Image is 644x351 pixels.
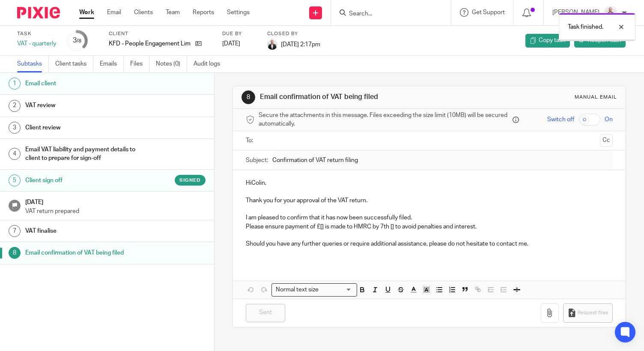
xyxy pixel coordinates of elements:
div: 7 [9,225,21,237]
h1: Email VAT liability and payment details to client to prepare for sign-off [25,143,146,165]
a: Reports [193,8,214,17]
img: _SKY9589-Edit-2.jpeg [604,6,617,20]
a: Notes (0) [156,56,187,72]
a: Subtasks [17,56,49,72]
p: KFD - People Engagement Limited [109,39,191,48]
div: Manual email [575,94,617,101]
div: 3 [9,122,21,134]
button: Request files [563,303,613,323]
h1: Client review [25,121,146,134]
h1: Email confirmation of VAT being filed [260,93,448,102]
span: Secure the attachments in this message. Files exceeding the size limit (10MB) will be secured aut... [259,111,510,129]
label: Subject: [246,156,268,165]
a: Email [107,8,121,17]
h1: Email confirmation of VAT being filed [25,246,146,259]
div: [DATE] [222,39,256,48]
img: _SKY9589-Edit-2.jpeg [267,39,277,50]
a: Files [130,56,149,72]
p: I am pleased to confirm that it has now been successfully filed. [246,213,613,222]
small: /8 [77,39,81,43]
span: Signed [179,177,201,184]
div: Search for option [271,283,357,297]
h1: [DATE] [25,196,206,207]
label: Due by [222,30,256,37]
div: 8 [241,90,255,104]
p: Task finished. [568,23,603,31]
p: Please ensure payment of £[] is made to HMRC by 7th [] to avoid penalties and interest. [246,222,613,231]
span: [DATE] 2:17pm [281,41,320,47]
input: Search for option [321,285,352,294]
span: Normal text size [274,285,320,294]
a: Audit logs [194,56,227,72]
div: 5 [9,174,21,186]
p: HiColin, [246,179,613,187]
h1: VAT finalise [25,225,146,237]
label: Task [17,30,56,37]
h1: Email client [25,77,146,90]
a: Work [79,8,94,17]
h1: Client sign off [25,174,146,187]
label: Client [109,30,212,37]
div: 3 [73,36,81,45]
p: VAT return prepared [25,207,206,216]
span: Switch off [547,115,574,124]
div: VAT - quarterly [17,39,56,48]
a: Client tasks [55,56,93,72]
a: Settings [227,8,250,17]
h1: VAT review [25,99,146,112]
a: Clients [134,8,153,17]
p: Should you have any further queries or require additional assistance, please do not hesitate to c... [246,240,613,248]
div: 1 [9,78,21,90]
div: 8 [9,247,21,259]
span: On [605,115,613,124]
img: Pixie [17,7,60,18]
a: Emails [100,56,124,72]
a: Team [166,8,180,17]
div: 2 [9,100,21,112]
input: Sent [246,304,285,322]
button: Cc [600,134,613,147]
p: Thank you for your approval of the VAT return. [246,196,613,205]
label: To: [246,136,255,145]
label: Closed by [267,30,320,37]
span: Request files [578,309,608,316]
div: 4 [9,148,21,160]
